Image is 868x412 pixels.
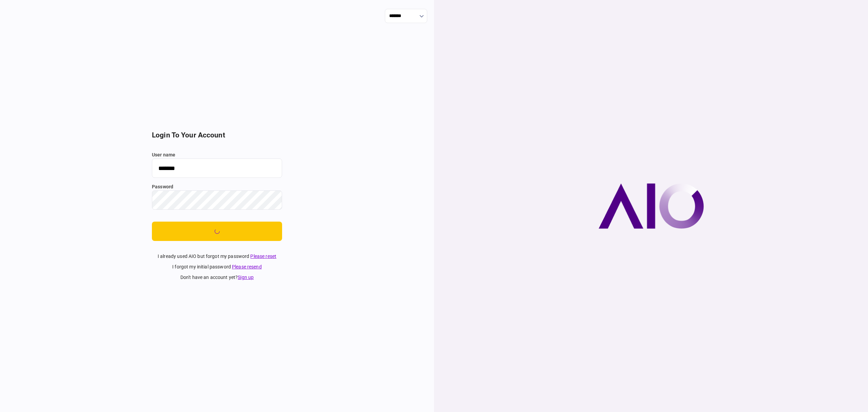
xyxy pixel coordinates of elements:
[152,274,282,281] div: don't have an account yet ?
[232,264,262,269] a: Please resend
[152,158,282,178] input: user name
[152,253,282,260] div: I already used AIO but forgot my password
[152,151,282,158] label: user name
[152,131,282,139] h2: login to your account
[598,183,704,229] img: AIO company logo
[152,263,282,270] div: I forgot my initial password
[238,275,254,280] a: Sign up
[152,183,282,190] label: password
[152,190,282,210] input: password
[385,9,427,23] input: show language options
[152,222,282,241] button: login
[250,254,276,259] a: Please reset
